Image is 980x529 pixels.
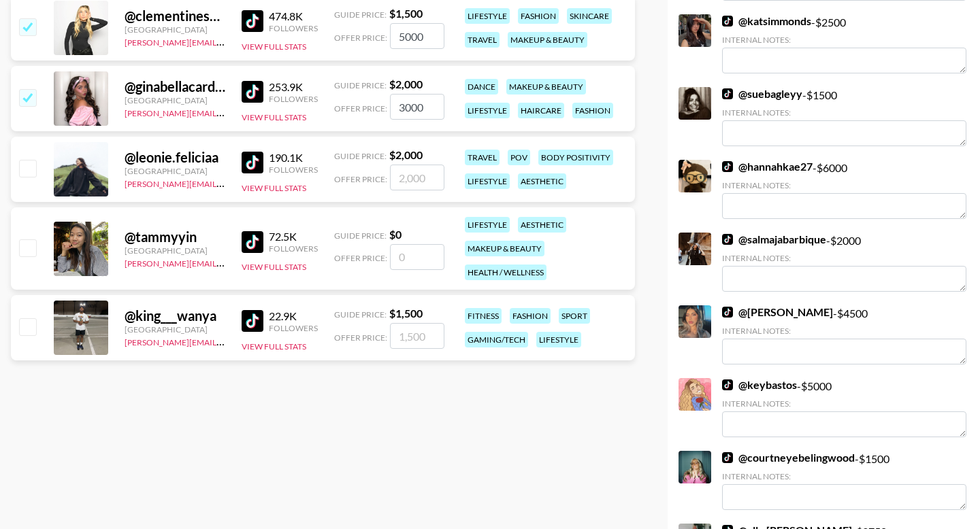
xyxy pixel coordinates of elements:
div: haircare [518,103,564,118]
img: TikTok [242,10,263,32]
div: aesthetic [518,217,566,233]
div: Followers [269,94,318,104]
button: View Full Stats [242,183,306,193]
a: [PERSON_NAME][EMAIL_ADDRESS][DOMAIN_NAME] [125,105,326,118]
span: Offer Price: [334,332,387,343]
img: TikTok [242,81,263,103]
div: @ leonie.feliciaa [125,149,225,166]
div: fashion [510,308,551,324]
div: @ ginabellacardinale [125,78,225,95]
div: lifestyle [536,332,581,347]
div: Followers [269,323,318,333]
div: - $ 6000 [722,160,966,219]
a: @[PERSON_NAME] [722,305,833,319]
a: @keybastos [722,378,797,392]
div: @ tammyyin [125,228,225,245]
div: health / wellness [465,264,546,280]
div: Followers [269,243,318,254]
img: TikTok [722,452,733,463]
div: dance [465,79,498,95]
div: Internal Notes: [722,326,966,336]
div: body positivity [538,150,613,165]
div: Internal Notes: [722,253,966,263]
div: - $ 1500 [722,87,966,146]
div: 474.8K [269,10,318,23]
input: 2,000 [390,94,444,120]
button: View Full Stats [242,262,306,272]
div: lifestyle [465,8,510,24]
div: gaming/tech [465,332,528,347]
div: pov [508,150,530,165]
div: [GEOGRAPHIC_DATA] [125,95,225,105]
div: sport [559,308,590,324]
div: - $ 2500 [722,14,966,73]
a: @hannahkae27 [722,160,813,173]
div: lifestyle [465,217,510,233]
div: Followers [269,23,318,33]
span: Guide Price: [334,10,387,20]
div: makeup & beauty [506,79,586,95]
img: TikTok [242,231,263,253]
a: [PERSON_NAME][EMAIL_ADDRESS][DOMAIN_NAME] [125,256,326,269]
div: [GEOGRAPHIC_DATA] [125,324,225,335]
input: 2,000 [390,165,444,190]
span: Offer Price: [334,253,387,263]
div: fashion [518,8,559,24]
button: View Full Stats [242,112,306,122]
a: [PERSON_NAME][EMAIL_ADDRESS][DOMAIN_NAME] [125,176,326,189]
div: Internal Notes: [722,180,966,190]
div: lifestyle [465,103,510,118]
img: TikTok [722,16,733,27]
div: makeup & beauty [508,32,587,48]
div: - $ 5000 [722,378,966,437]
input: 1,500 [390,23,444,49]
input: 1,500 [390,323,444,349]
div: Internal Notes: [722,107,966,118]
div: 72.5K [269,230,318,243]
div: fashion [572,103,613,118]
img: TikTok [722,307,733,318]
span: Guide Price: [334,309,387,320]
div: travel [465,32,500,48]
div: fitness [465,308,502,324]
div: @ clementinespieser [125,7,225,24]
div: Internal Notes: [722,35,966,45]
div: makeup & beauty [465,241,544,256]
a: @katsimmonds [722,14,811,28]
span: Guide Price: [334,231,387,241]
div: 190.1K [269,151,318,165]
span: Guide Price: [334,80,387,90]
a: @suebagleyy [722,87,802,101]
img: TikTok [242,310,263,332]
div: [GEOGRAPHIC_DATA] [125,245,225,256]
div: - $ 1500 [722,451,966,510]
strong: $ 1,500 [389,7,423,20]
a: [PERSON_NAME][EMAIL_ADDRESS][DOMAIN_NAME] [125,35,326,48]
a: @salmajabarbique [722,233,826,246]
div: aesthetic [518,173,566,189]
span: Offer Price: [334,103,387,114]
button: View Full Stats [242,41,306,52]
strong: $ 2,000 [389,148,423,161]
div: Internal Notes: [722,471,966,481]
span: Offer Price: [334,33,387,43]
button: View Full Stats [242,341,306,352]
div: skincare [567,8,612,24]
div: lifestyle [465,173,510,189]
span: Guide Price: [334,151,387,161]
img: TikTok [722,161,733,172]
div: 22.9K [269,309,318,323]
strong: $ 0 [389,228,402,241]
div: - $ 2000 [722,233,966,292]
div: [GEOGRAPHIC_DATA] [125,24,225,35]
img: TikTok [242,152,263,173]
strong: $ 2,000 [389,78,423,90]
img: TikTok [722,234,733,245]
div: [GEOGRAPHIC_DATA] [125,166,225,176]
input: 0 [390,244,444,270]
div: Internal Notes: [722,398,966,409]
span: Offer Price: [334,174,387,184]
img: TikTok [722,88,733,99]
div: 253.9K [269,80,318,94]
div: - $ 4500 [722,305,966,364]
